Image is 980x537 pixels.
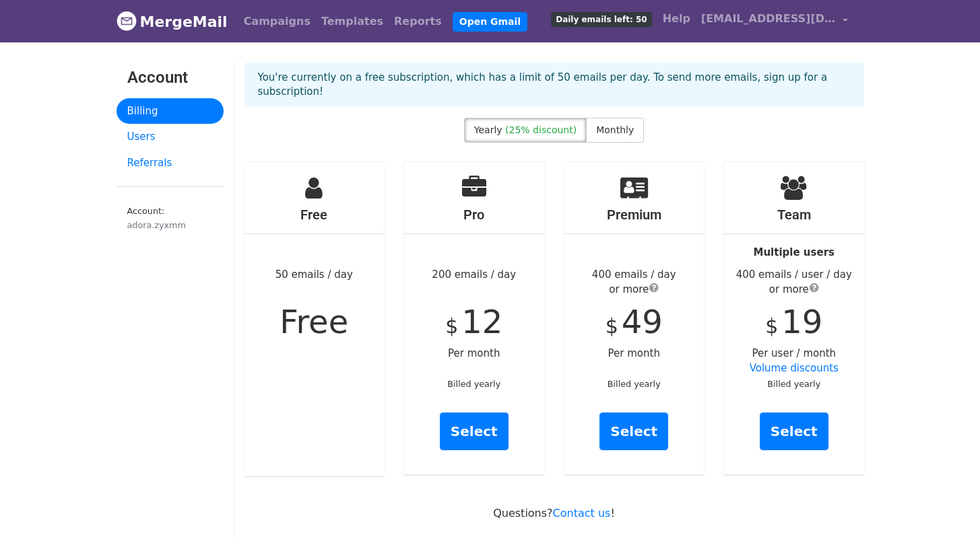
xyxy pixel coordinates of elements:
a: Select [440,413,509,450]
small: Account: [127,206,213,231]
small: Billed yearly [608,379,661,389]
div: Per month [564,162,705,474]
div: 400 emails / day or more [564,267,705,297]
span: Free [280,303,348,341]
h4: Pro [404,207,544,223]
h4: Free [244,207,385,223]
span: 19 [781,303,822,341]
div: Per user / month [724,162,864,474]
h4: Team [724,207,864,223]
a: Campaigns [238,8,316,35]
a: Select [599,413,668,450]
a: Volume discounts [750,362,839,374]
a: [EMAIL_ADDRESS][DOMAIN_NAME] [696,5,853,37]
span: Monthly [596,124,634,135]
span: (25% discount) [505,124,577,135]
h3: Account [127,68,213,87]
h4: Premium [564,207,705,223]
p: You're currently on a free subscription, which has a limit of 50 emails per day. To send more ema... [258,71,851,99]
a: Reports [389,8,447,35]
a: Select [760,413,828,450]
span: Daily emails left: 50 [551,12,651,27]
img: MergeMail logo [117,11,137,31]
div: adora.zyxmm [127,219,213,231]
a: Daily emails left: 50 [546,5,657,32]
small: Billed yearly [447,379,500,389]
a: Templates [316,8,389,35]
span: $ [445,314,458,338]
small: Billed yearly [767,379,820,389]
span: $ [606,314,618,338]
div: 400 emails / user / day or more [724,267,864,297]
strong: Multiple users [754,246,835,258]
div: 50 emails / day [244,162,385,476]
a: Users [117,124,224,150]
a: Open Gmail [453,12,527,32]
span: Yearly [474,124,502,135]
span: 49 [622,303,663,341]
p: Questions? ! [244,506,864,520]
span: $ [765,314,778,338]
a: Referrals [117,150,224,176]
a: Billing [117,98,224,124]
a: Help [657,5,696,32]
div: 200 emails / day Per month [404,162,544,474]
a: Contact us [553,507,611,520]
a: MergeMail [117,7,228,36]
span: 12 [461,303,502,341]
span: [EMAIL_ADDRESS][DOMAIN_NAME] [701,11,836,27]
